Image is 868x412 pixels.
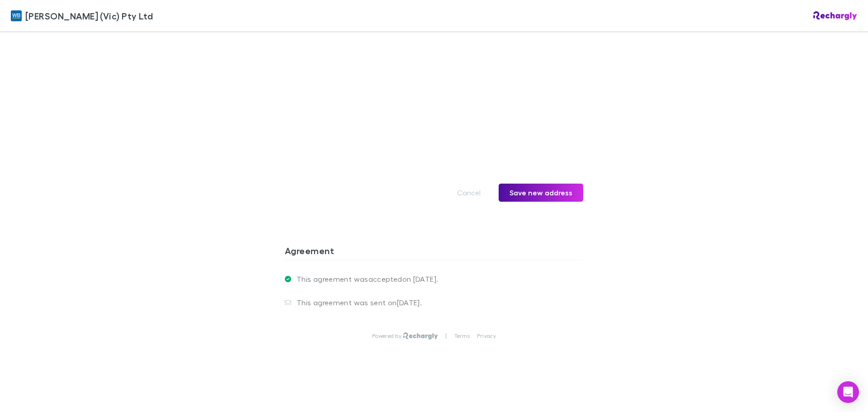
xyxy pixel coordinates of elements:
[285,245,583,260] h3: Agreement
[499,184,583,202] button: Save new address
[372,332,403,340] p: Powered by
[403,332,438,340] img: Rechargly Logo
[454,332,470,340] a: Terms
[446,184,491,202] button: Cancel
[291,275,438,284] p: This agreement was accepted on [DATE] .
[11,10,22,21] img: William Buck (Vic) Pty Ltd's Logo
[837,381,859,403] div: Open Intercom Messenger
[813,11,857,20] img: Rechargly Logo
[445,332,447,340] p: |
[25,9,153,23] span: [PERSON_NAME] (Vic) Pty Ltd
[291,298,422,307] p: This agreement was sent on [DATE] .
[477,332,496,340] a: Privacy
